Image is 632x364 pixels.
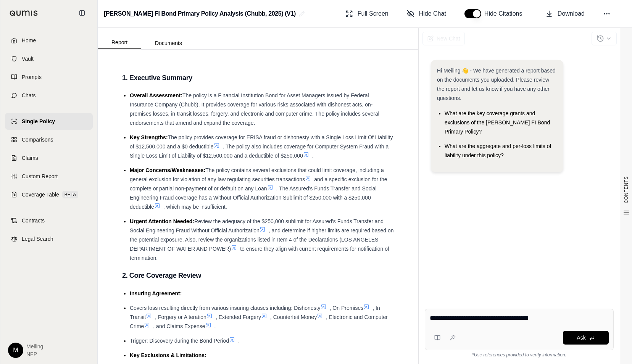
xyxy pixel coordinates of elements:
span: , Counterfeit Money [270,314,317,320]
span: . The Assured's Funds Transfer and Social Engineering Fraud coverage has a Without Official Autho... [130,185,377,210]
span: , On Premises [330,305,364,311]
span: Comparisons [22,136,53,143]
div: *Use references provided to verify information. [425,350,614,358]
a: Contracts [5,212,93,229]
span: Insuring Agreement: [130,290,182,296]
span: , Forgery or Alteration [155,314,206,320]
a: Vault [5,50,93,67]
span: Key Strengths: [130,134,168,140]
a: Comparisons [5,131,93,148]
h3: 2. Core Coverage Review [122,269,394,282]
span: . [238,338,240,344]
span: Prompts [22,73,42,81]
span: Custom Report [22,172,58,180]
h3: 1. Executive Summary [122,71,394,85]
button: Download [542,6,588,21]
a: Single Policy [5,113,93,130]
h2: [PERSON_NAME] FI Bond Primary Policy Analysis (Chubb, 2025) (V1) [104,7,296,21]
span: Coverage Table [22,191,59,198]
span: NFP [26,350,43,358]
span: Download [558,9,585,18]
span: What are the key coverage grants and exclusions of the [PERSON_NAME] FI Bond Primary Policy? [445,110,550,135]
span: Legal Search [22,235,53,243]
button: Full Screen [342,6,392,21]
span: Review the adequacy of the $250,000 sublimit for Assured's Funds Transfer and Social Engineering ... [130,218,384,234]
span: , Electronic and Computer Crime [130,314,388,329]
span: Meiling [26,343,43,350]
span: Hide Citations [484,9,527,18]
a: Home [5,32,93,49]
a: Coverage TableBETA [5,186,93,203]
button: Documents [141,37,196,49]
span: Contracts [22,217,45,224]
span: Covers loss resulting directly from various insuring clauses including: Dishonesty [130,305,321,311]
span: Full Screen [358,9,389,18]
span: Vault [22,55,34,63]
a: Claims [5,150,93,166]
span: Urgent Attention Needed: [130,218,194,224]
span: Major Concerns/Weaknesses: [130,167,205,173]
span: to ensure they align with current requirements for notification of termination. [130,246,389,261]
button: Ask [563,331,609,345]
span: and a specific exclusion for the complete or partial non-payment of or default on any Loan [130,176,387,192]
span: Chats [22,92,36,99]
button: Collapse sidebar [76,7,88,19]
span: , Extended Forgery [216,314,261,320]
span: , and determine if higher limits are required based on the potential exposure. Also, review the o... [130,227,393,252]
span: Hide Chat [419,9,446,18]
span: BETA [62,191,78,198]
button: Hide Chat [404,6,449,21]
span: The policy provides coverage for ERISA fraud or dishonesty with a Single Loss Limit Of Liability ... [130,134,393,150]
span: Home [22,37,36,44]
span: The policy contains several exclusions that could limit coverage, including a general exclusion f... [130,167,384,182]
a: Legal Search [5,230,93,247]
span: Hi Meiling 👋 - We have generated a report based on the documents you uploaded. Please review the ... [437,68,556,101]
span: , In Transit [130,305,380,320]
span: Claims [22,154,38,162]
span: . The policy also includes coverage for Computer System Fraud with a Single Loss Limit of Liabili... [130,143,389,159]
a: Custom Report [5,168,93,185]
div: M [8,343,23,358]
span: . [312,153,314,159]
span: Single Policy [22,118,55,125]
span: Ask [577,335,585,341]
span: Trigger: Discovery during the Bond Period [130,338,229,344]
span: , and Claims Expense [153,323,205,329]
span: The policy is a Financial Institution Bond for Asset Managers issued by Federal Insurance Company... [130,92,379,126]
span: Key Exclusions & Limitations: [130,352,206,358]
span: CONTENTS [623,176,629,203]
span: , which may be insufficient. [163,204,227,210]
a: Prompts [5,69,93,85]
img: Qumis Logo [10,10,38,16]
span: What are the aggregate and per-loss limits of liability under this policy? [445,143,551,158]
span: . [214,323,216,329]
button: Report [98,36,141,49]
span: Overall Assessment: [130,92,182,98]
a: Chats [5,87,93,104]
